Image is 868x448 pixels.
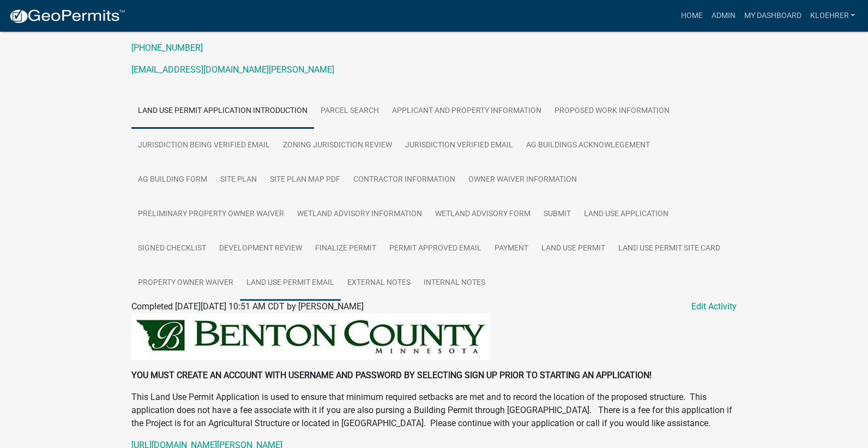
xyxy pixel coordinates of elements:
a: Land Use Application [577,197,675,232]
a: External Notes [341,266,417,301]
a: Contractor Information [347,163,462,198]
a: Site Plan Map PDF [263,163,347,198]
a: Parcel search [314,94,385,129]
a: Home [676,5,707,26]
a: Land Use Permit Email [240,266,341,301]
a: Internal Notes [417,266,492,301]
a: Wetland Advisory Information [291,197,429,232]
a: Admin [707,5,739,26]
a: Signed Checklist [131,231,213,266]
a: Jurisdiction verified email [399,128,520,163]
a: Edit Activity [691,300,737,313]
strong: YOU MUST CREATE AN ACCOUNT WITH USERNAME AND PASSWORD BY SELECTING SIGN UP PRIOR TO STARTING AN A... [131,370,652,380]
a: Ag Buildings Acknowlegement [520,128,656,163]
a: Property Owner Waiver [131,266,240,301]
a: My Dashboard [739,5,805,26]
a: [PHONE_NUMBER] [131,43,203,53]
a: Land Use Permit [535,231,612,266]
a: Land Use Permit Application Introduction [131,94,314,129]
a: Preliminary Property Owner Waiver [131,197,291,232]
a: Applicant and Property Information [385,94,548,129]
a: Owner Waiver Information [462,163,583,198]
a: Proposed Work Information [548,94,676,129]
a: Permit Approved Email [383,231,488,266]
a: kloehrer [805,5,859,26]
a: Finalize Permit [309,231,383,266]
img: BENTON_HEADER_6a8b96a6-b3ba-419c-b71a-ca67a580911a.jfif [131,313,490,360]
a: Submit [537,197,577,232]
a: Wetland Advisory Form [429,197,537,232]
a: Development Review [213,231,309,266]
a: Ag Building Form [131,163,214,198]
a: Land Use Permit Site Card [612,231,727,266]
a: Payment [488,231,535,266]
p: This Land Use Permit Application is used to ensure that minimum required setbacks are met and to ... [131,391,737,430]
a: Zoning Jurisdiction Review [276,128,399,163]
a: Site Plan [214,163,263,198]
span: Completed [DATE][DATE] 10:51 AM CDT by [PERSON_NAME] [131,301,364,312]
a: Jurisdiction Being Verified Email [131,128,276,163]
a: [EMAIL_ADDRESS][DOMAIN_NAME][PERSON_NAME] [131,64,334,75]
